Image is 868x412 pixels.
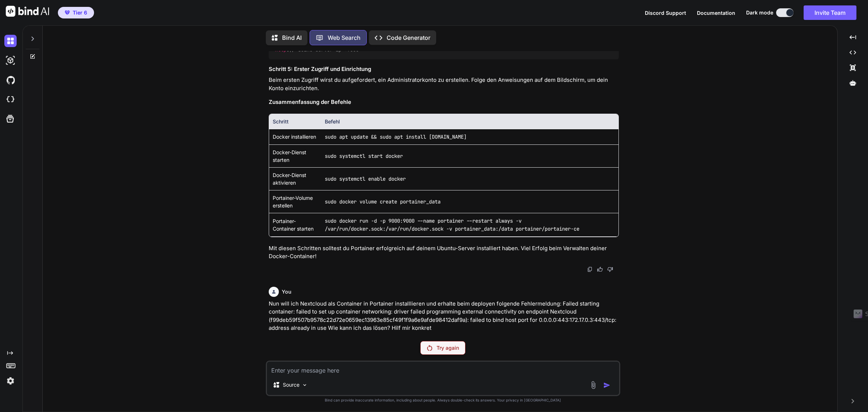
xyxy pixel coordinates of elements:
[804,5,856,20] button: Invite Team
[269,167,321,190] td: Docker-Dienst aktivieren
[4,375,17,387] img: settings
[697,10,735,16] span: Documentation
[427,345,432,351] img: Retry
[325,176,406,182] code: sudo systemctl enable docker
[321,114,618,129] th: Befehl
[4,54,17,67] img: darkAi-studio
[65,10,70,15] img: premium
[269,300,619,332] p: Nun will ich Nextcloud als Container in Portainer installlieren und erhalte beim deployen folgend...
[587,266,593,272] img: copy
[746,9,773,16] span: Dark mode
[58,7,94,18] button: premiumTier 6
[269,190,321,213] td: Portainer-Volume erstellen
[325,198,441,205] code: sudo docker volume create portainer_data
[269,213,321,236] td: Portainer-Container starten
[597,266,603,272] img: like
[325,134,467,140] code: sudo apt update && sudo apt install [DOMAIN_NAME]
[266,398,620,403] p: Bind can provide inaccurate information, including about people. Always double-check its answers....
[607,266,613,272] img: dislike
[283,381,299,388] p: Source
[269,114,321,129] th: Schritt
[325,153,403,159] code: sudo systemctl start docker
[325,218,579,232] code: sudo docker run -d -p 9000:9000 --name portainer --restart always -v /var/run/docker.sock:/var/ru...
[697,9,735,17] button: Documentation
[589,381,597,389] img: attachment
[282,33,302,42] p: Bind AI
[4,74,17,86] img: githubDark
[328,33,361,42] p: Web Search
[4,35,17,47] img: darkChat
[603,382,610,389] img: icon
[275,46,359,54] code: :
[269,65,619,73] h3: Schritt 5: Erster Zugriff und Einrichtung
[645,10,686,16] span: Discord Support
[282,288,292,295] h6: You
[269,144,321,167] td: Docker-Dienst starten
[437,344,459,352] p: Try again
[387,33,430,42] p: Code Generator
[269,129,321,144] td: Docker installieren
[302,382,308,388] img: Pick Models
[645,9,686,17] button: Discord Support
[4,93,17,106] img: cloudideIcon
[73,9,87,16] span: Tier 6
[269,76,619,92] p: Beim ersten Zugriff wirst du aufgefordert, ein Administratorkonto zu erstellen. Folge den Anweisu...
[269,98,619,106] h3: Zusammenfassung der Befehle
[6,6,49,17] img: Bind AI
[269,244,619,261] p: Mit diesen Schritten solltest du Portainer erfolgreich auf deinem Ubuntu-Server installiert haben...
